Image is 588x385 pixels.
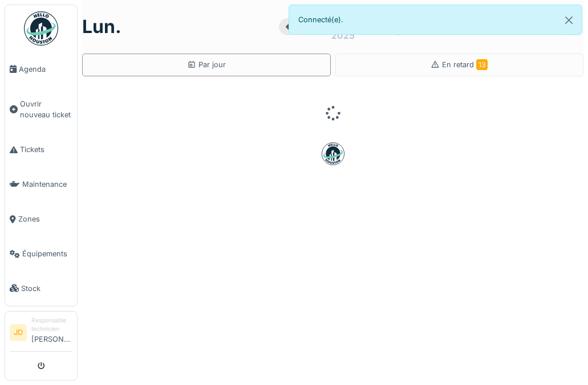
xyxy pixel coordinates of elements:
[31,316,72,349] li: [PERSON_NAME]
[21,283,72,294] span: Stock
[20,144,72,155] span: Tickets
[18,214,72,224] span: Zones
[289,5,583,35] div: Connecté(e).
[476,59,488,70] span: 13
[5,52,77,87] a: Agenda
[5,132,77,167] a: Tickets
[187,59,226,70] div: Par jour
[5,271,77,306] a: Stock
[82,16,121,38] h1: lun.
[322,142,344,165] img: badge-BVDL4wpA.svg
[10,316,72,352] a: JD Responsable technicien[PERSON_NAME]
[24,11,58,46] img: Badge_color-CXgf-gQk.svg
[331,28,355,42] div: 2025
[5,87,77,132] a: Ouvrir nouveau ticket
[5,167,77,202] a: Maintenance
[22,179,72,190] span: Maintenance
[556,5,582,35] button: Close
[442,60,488,69] span: En retard
[5,202,77,236] a: Zones
[10,324,27,341] li: JD
[5,236,77,271] a: Équipements
[20,99,72,120] span: Ouvrir nouveau ticket
[19,64,72,75] span: Agenda
[22,248,72,259] span: Équipements
[31,316,72,334] div: Responsable technicien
